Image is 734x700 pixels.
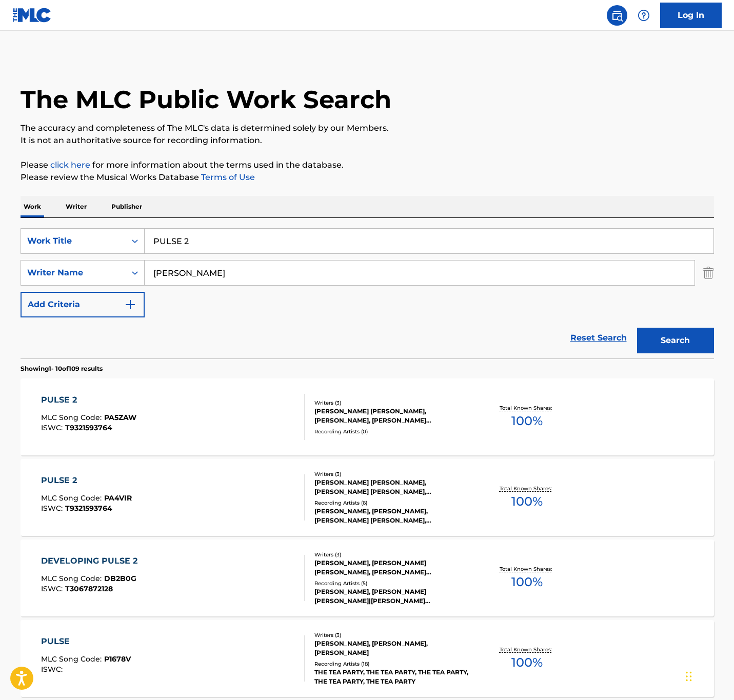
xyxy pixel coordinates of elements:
[104,493,132,503] span: PA4VIR
[511,653,543,672] span: 100 %
[41,474,132,487] div: PULSE 2
[41,665,65,674] span: ISWC :
[511,492,543,511] span: 100 %
[500,404,554,412] p: Total Known Shares:
[41,635,131,648] div: PULSE
[21,459,714,536] a: PULSE 2MLC Song Code:PA4VIRISWC:T9321593764Writers (3)[PERSON_NAME] [PERSON_NAME], [PERSON_NAME] ...
[314,558,469,577] div: [PERSON_NAME], [PERSON_NAME] [PERSON_NAME], [PERSON_NAME] [PERSON_NAME]
[633,5,654,26] div: Help
[41,413,104,422] span: MLC Song Code :
[65,504,112,513] span: T9321593764
[314,478,469,496] div: [PERSON_NAME] [PERSON_NAME], [PERSON_NAME] [PERSON_NAME], [PERSON_NAME]
[314,407,469,425] div: [PERSON_NAME] [PERSON_NAME], [PERSON_NAME], [PERSON_NAME] [PERSON_NAME]
[21,364,103,373] p: Showing 1 - 10 of 109 results
[314,399,469,407] div: Writers ( 3 )
[683,651,734,700] iframe: Chat Widget
[65,584,113,593] span: T3067872128
[314,579,469,587] div: Recording Artists ( 5 )
[63,196,90,217] p: Writer
[638,9,650,22] img: help
[637,328,714,353] button: Search
[314,631,469,639] div: Writers ( 3 )
[21,539,714,616] a: DEVELOPING PULSE 2MLC Song Code:DB2B0GISWC:T3067872128Writers (3)[PERSON_NAME], [PERSON_NAME] [PE...
[500,565,554,573] p: Total Known Shares:
[104,574,136,583] span: DB2B0G
[21,292,145,317] button: Add Criteria
[21,84,391,115] h1: The MLC Public Work Search
[12,8,52,23] img: MLC Logo
[41,504,65,513] span: ISWC :
[314,639,469,657] div: [PERSON_NAME], [PERSON_NAME], [PERSON_NAME]
[21,134,714,147] p: It is not an authoritative source for recording information.
[27,267,120,279] div: Writer Name
[511,412,543,430] span: 100 %
[314,507,469,525] div: [PERSON_NAME], [PERSON_NAME],[PERSON_NAME] [PERSON_NAME],[PERSON_NAME] [PERSON_NAME], [PERSON_NAM...
[660,3,722,28] a: Log In
[314,668,469,686] div: THE TEA PARTY, THE TEA PARTY, THE TEA PARTY, THE TEA PARTY, THE TEA PARTY
[21,159,714,171] p: Please for more information about the terms used in the database.
[21,171,714,184] p: Please review the Musical Works Database
[41,423,65,432] span: ISWC :
[41,555,143,567] div: DEVELOPING PULSE 2
[500,646,554,653] p: Total Known Shares:
[607,5,627,26] a: Public Search
[21,620,714,697] a: PULSEMLC Song Code:P1678VISWC:Writers (3)[PERSON_NAME], [PERSON_NAME], [PERSON_NAME]Recording Art...
[314,660,469,668] div: Recording Artists ( 18 )
[686,661,692,692] div: Drag
[124,298,136,311] img: 9d2ae6d4665cec9f34b9.svg
[108,196,145,217] p: Publisher
[41,574,104,583] span: MLC Song Code :
[21,378,714,455] a: PULSE 2MLC Song Code:PA5ZAWISWC:T9321593764Writers (3)[PERSON_NAME] [PERSON_NAME], [PERSON_NAME],...
[65,423,112,432] span: T9321593764
[21,228,714,358] form: Search Form
[314,551,469,558] div: Writers ( 3 )
[41,654,104,664] span: MLC Song Code :
[21,122,714,134] p: The accuracy and completeness of The MLC's data is determined solely by our Members.
[50,160,90,170] a: click here
[314,428,469,435] div: Recording Artists ( 0 )
[21,196,44,217] p: Work
[314,470,469,478] div: Writers ( 3 )
[41,584,65,593] span: ISWC :
[500,485,554,492] p: Total Known Shares:
[41,394,136,406] div: PULSE 2
[703,260,714,286] img: Delete Criterion
[511,573,543,591] span: 100 %
[611,9,623,22] img: search
[314,499,469,507] div: Recording Artists ( 6 )
[104,413,136,422] span: PA5ZAW
[41,493,104,503] span: MLC Song Code :
[27,235,120,247] div: Work Title
[199,172,255,182] a: Terms of Use
[104,654,131,664] span: P1678V
[314,587,469,606] div: [PERSON_NAME], [PERSON_NAME] [PERSON_NAME]|[PERSON_NAME] [PERSON_NAME]|[PERSON_NAME], [PERSON_NAM...
[565,327,632,349] a: Reset Search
